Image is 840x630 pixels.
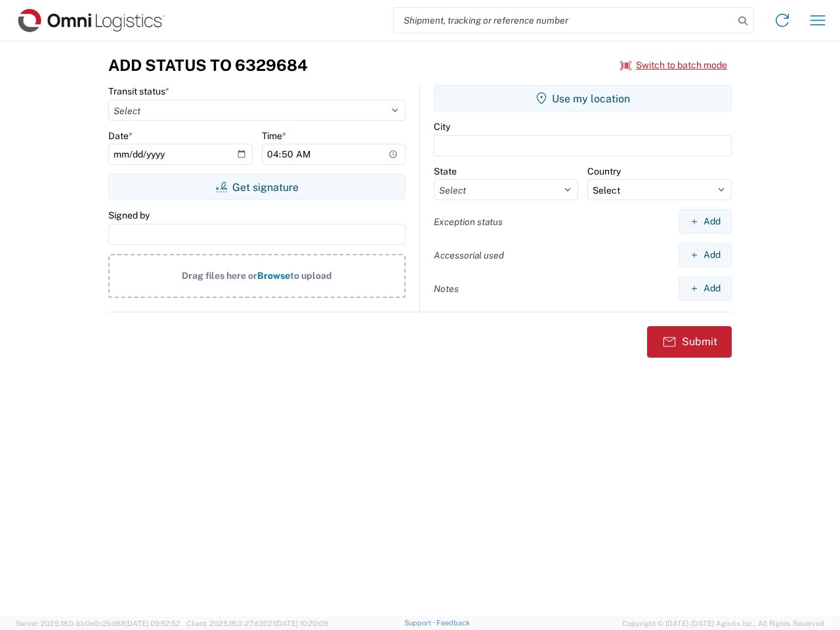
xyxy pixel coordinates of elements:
[262,130,286,142] label: Time
[647,326,732,358] button: Submit
[16,619,180,627] span: Server: 2025.18.0-bb0e0c2bd68
[679,243,732,267] button: Add
[108,130,133,142] label: Date
[125,619,180,627] span: [DATE] 09:52:52
[436,619,470,627] a: Feedback
[275,619,328,627] span: [DATE] 10:20:09
[679,276,732,301] button: Add
[290,270,332,281] span: to upload
[108,85,169,97] label: Transit status
[404,619,437,627] a: Support
[108,56,308,75] h3: Add Status to 6329684
[257,270,290,281] span: Browse
[434,85,732,112] button: Use my location
[587,165,621,177] label: Country
[620,54,727,76] button: Switch to batch mode
[186,619,328,627] span: Client: 2025.18.0-27d3021
[394,8,734,33] input: Shipment, tracking or reference number
[622,618,824,629] span: Copyright © [DATE]-[DATE] Agistix Inc., All Rights Reserved
[434,249,504,261] label: Accessorial used
[434,216,503,228] label: Exception status
[434,283,459,295] label: Notes
[434,165,457,177] label: State
[108,209,150,221] label: Signed by
[434,121,450,133] label: City
[108,174,406,200] button: Get signature
[679,209,732,234] button: Add
[182,270,257,281] span: Drag files here or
